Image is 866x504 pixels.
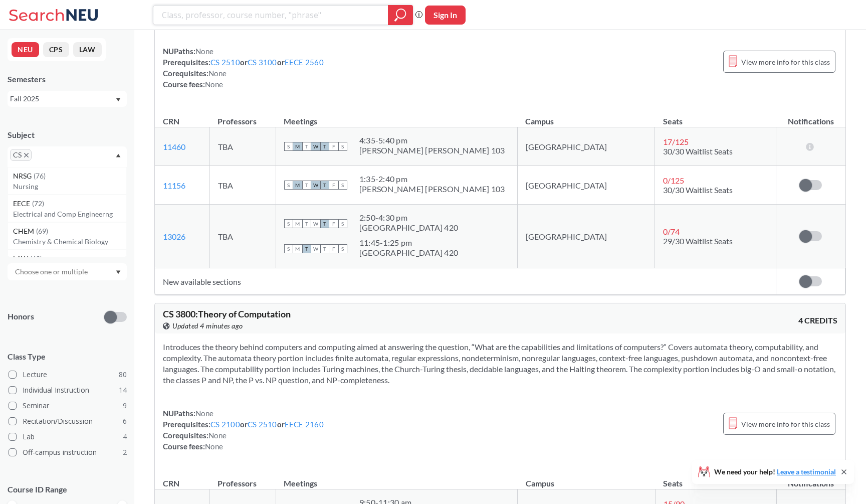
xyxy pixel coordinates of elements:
label: Individual Instruction [9,384,127,397]
span: ( 76 ) [34,172,46,180]
span: 29/30 Waitlist Seats [663,236,733,246]
a: 13026 [163,232,185,241]
input: Class, professor, course number, "phrase" [161,7,381,24]
p: Chemistry & Chemical Biology [13,237,126,247]
span: S [338,142,347,151]
span: M [293,244,302,253]
svg: Dropdown arrow [116,153,121,157]
span: S [338,219,347,228]
div: CRN [163,478,179,489]
section: Introduces the theory behind computers and computing aimed at answering the question, “What are t... [163,342,837,386]
button: CPS [43,42,69,57]
span: None [205,80,223,89]
label: Recitation/Discussion [9,415,127,428]
div: Semesters [8,74,127,85]
span: W [311,219,320,228]
span: 14 [119,385,127,396]
label: Lecture [9,368,127,381]
div: [GEOGRAPHIC_DATA] 420 [359,223,458,233]
span: CS 3800 : Theory of Computation [163,308,291,319]
span: None [195,409,213,418]
span: S [284,244,293,253]
span: None [208,69,227,78]
span: 4 [123,431,127,442]
p: Honors [8,311,34,322]
span: 2 [123,447,127,458]
div: 4:35 - 5:40 pm [359,135,505,145]
th: Professors [209,106,276,127]
span: W [311,181,320,190]
th: Campus [518,468,655,489]
span: F [329,181,338,190]
span: T [320,244,329,253]
label: Lab [9,430,127,443]
span: Updated 4 minutes ago [172,320,243,331]
label: Seminar [9,399,127,412]
p: Course ID Range [8,484,127,495]
svg: Dropdown arrow [116,98,121,102]
button: Sign In [425,6,466,25]
span: EECE [13,198,32,209]
span: NRSG [13,171,34,182]
span: We need your help! [714,468,836,475]
span: M [293,219,302,228]
span: Class Type [8,351,127,362]
span: T [320,219,329,228]
div: 1:35 - 2:40 pm [359,174,505,184]
span: View more info for this class [741,56,830,68]
th: Seats [655,468,776,489]
div: Fall 2025 [10,93,115,104]
div: magnifying glass [388,5,413,25]
label: Off-campus instruction [9,446,127,459]
span: ( 72 ) [32,199,44,208]
span: T [302,142,311,151]
span: S [284,142,293,151]
svg: X to remove pill [24,153,29,157]
span: T [302,219,311,228]
a: EECE 2160 [285,420,324,429]
span: 17 / 125 [663,137,689,146]
td: New available sections [155,268,776,295]
span: 80 [119,369,127,380]
div: CRN [163,116,179,127]
span: S [338,181,347,190]
span: T [320,181,329,190]
span: View more info for this class [741,418,830,430]
td: [GEOGRAPHIC_DATA] [517,205,655,268]
svg: Dropdown arrow [116,270,121,274]
div: 2:50 - 4:30 pm [359,213,458,223]
span: F [329,219,338,228]
a: CS 2510 [210,58,240,67]
span: 0 / 125 [663,176,684,185]
span: S [338,244,347,253]
span: LAW [13,253,30,264]
th: Meetings [276,106,517,127]
span: W [311,142,320,151]
a: CS 2100 [210,420,240,429]
svg: magnifying glass [394,8,406,22]
span: 9 [123,400,127,411]
div: 11:45 - 1:25 pm [359,238,458,248]
span: W [311,244,320,253]
span: CHEM [13,226,36,237]
p: Nursing [13,182,126,192]
td: [GEOGRAPHIC_DATA] [517,127,655,166]
span: 6 [123,416,127,427]
span: T [302,181,311,190]
div: CSX to remove pillDropdown arrowNRSG(76)NursingEECE(72)Electrical and Comp EngineerngCHEM(69)Chem... [8,146,127,167]
td: TBA [209,127,276,166]
span: S [284,181,293,190]
span: T [320,142,329,151]
td: [GEOGRAPHIC_DATA] [517,166,655,205]
a: CS 2510 [248,420,277,429]
span: 4 CREDITS [798,315,837,326]
th: Seats [655,106,776,127]
div: [PERSON_NAME] [PERSON_NAME] 103 [359,184,505,194]
div: Subject [8,129,127,140]
div: NUPaths: Prerequisites: or or Corequisites: Course fees: [163,408,324,452]
span: ( 68 ) [30,254,42,263]
a: 11156 [163,181,185,190]
th: Meetings [276,468,517,489]
p: Electrical and Comp Engineerng [13,209,126,219]
span: S [284,219,293,228]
